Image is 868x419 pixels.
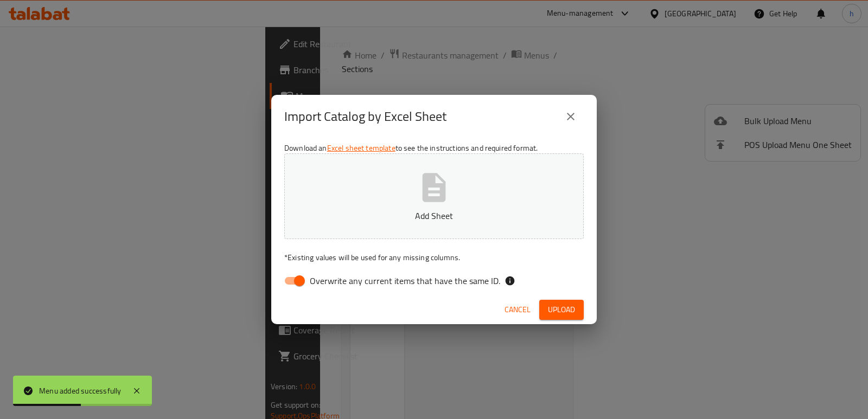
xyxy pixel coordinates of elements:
[310,274,500,287] span: Overwrite any current items that have the same ID.
[327,141,395,155] a: Excel sheet template
[284,153,584,239] button: Add Sheet
[505,275,515,286] svg: If the overwrite option isn't selected, then the items that match an existing ID will be ignored ...
[39,385,122,397] div: Menu added successfully
[284,108,446,125] h2: Import Catalog by Excel Sheet
[271,138,597,295] div: Download an to see the instructions and required format.
[500,300,535,320] button: Cancel
[284,252,584,263] p: Existing values will be used for any missing columns.
[548,303,575,317] span: Upload
[539,300,584,320] button: Upload
[505,303,531,317] span: Cancel
[301,209,567,222] p: Add Sheet
[558,104,584,130] button: close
